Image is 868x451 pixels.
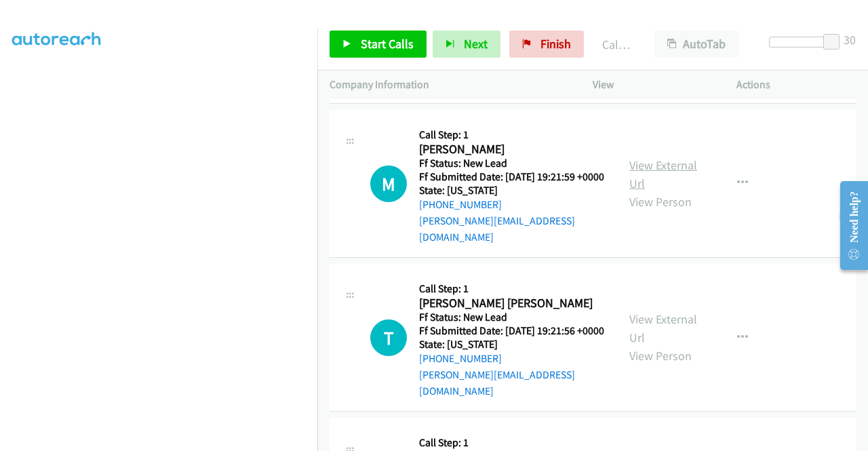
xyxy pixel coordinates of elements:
[330,77,568,93] p: Company Information
[419,324,605,338] h5: Ff Submitted Date: [DATE] 19:21:56 +0000
[419,368,575,397] a: [PERSON_NAME][EMAIL_ADDRESS][DOMAIN_NAME]
[602,35,630,54] p: Call Completed
[419,296,605,311] h2: [PERSON_NAME] [PERSON_NAME]
[464,36,488,52] span: Next
[419,198,502,211] a: [PHONE_NUMBER]
[330,31,427,58] a: Start Calls
[419,157,605,170] h5: Ff Status: New Lead
[419,128,605,142] h5: Call Step: 1
[419,282,605,296] h5: Call Step: 1
[736,77,856,93] p: Actions
[629,194,692,210] a: View Person
[509,31,584,58] a: Finish
[361,36,414,52] span: Start Calls
[593,77,712,93] p: View
[433,31,500,58] button: Next
[629,348,692,364] a: View Person
[370,319,407,356] div: The call is yet to be attempted
[629,311,697,345] a: View External Url
[829,172,868,279] iframe: Resource Center
[419,338,605,351] h5: State: [US_STATE]
[370,319,407,356] h1: T
[419,436,604,450] h5: Call Step: 1
[419,352,502,365] a: [PHONE_NUMBER]
[419,214,575,243] a: [PERSON_NAME][EMAIL_ADDRESS][DOMAIN_NAME]
[419,142,605,157] h2: [PERSON_NAME]
[419,311,605,324] h5: Ff Status: New Lead
[419,184,605,197] h5: State: [US_STATE]
[629,157,697,191] a: View External Url
[540,36,571,52] span: Finish
[844,31,856,49] div: 30
[419,170,605,184] h5: Ff Submitted Date: [DATE] 19:21:59 +0000
[654,31,738,58] button: AutoTab
[370,165,407,202] h1: M
[370,165,407,202] div: The call is yet to be attempted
